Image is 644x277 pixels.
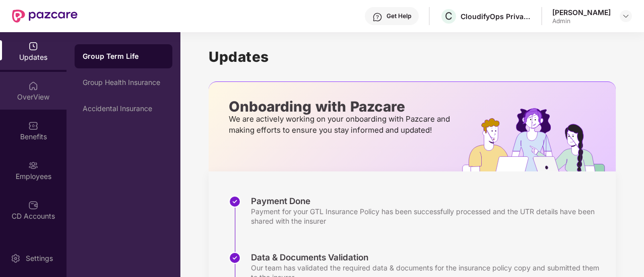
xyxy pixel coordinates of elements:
img: svg+xml;base64,PHN2ZyBpZD0iU3RlcC1Eb25lLTMyeDMyIiB4bWxucz0iaHR0cDovL3d3dy53My5vcmcvMjAwMC9zdmciIH... [229,252,241,264]
div: Group Health Insurance [83,78,164,86]
div: Admin [552,17,611,25]
div: Data & Documents Validation [251,252,606,263]
div: Settings [23,253,56,263]
span: C [445,10,453,22]
p: Onboarding with Pazcare [229,102,453,111]
div: Group Term Life [83,51,164,61]
div: Accidental Insurance [83,105,164,113]
div: [PERSON_NAME] [552,8,611,17]
div: Payment Done [251,196,606,207]
img: svg+xml;base64,PHN2ZyBpZD0iRHJvcGRvd24tMzJ4MzIiIHhtbG5zPSJodHRwOi8vd3d3LnczLm9yZy8yMDAwL3N2ZyIgd2... [622,12,630,20]
img: svg+xml;base64,PHN2ZyBpZD0iVXBkYXRlZCIgeG1sbnM9Imh0dHA6Ly93d3cudzMub3JnLzIwMDAvc3ZnIiB3aWR0aD0iMj... [28,41,38,51]
img: svg+xml;base64,PHN2ZyBpZD0iSGVscC0zMngzMiIgeG1sbnM9Imh0dHA6Ly93d3cudzMub3JnLzIwMDAvc3ZnIiB3aWR0aD... [372,12,382,22]
p: We are actively working on your onboarding with Pazcare and making efforts to ensure you stay inf... [229,114,453,136]
div: CloudifyOps Private Limited [461,12,531,21]
img: svg+xml;base64,PHN2ZyBpZD0iSG9tZSIgeG1sbnM9Imh0dHA6Ly93d3cudzMub3JnLzIwMDAvc3ZnIiB3aWR0aD0iMjAiIG... [28,81,38,91]
img: svg+xml;base64,PHN2ZyBpZD0iU3RlcC1Eb25lLTMyeDMyIiB4bWxucz0iaHR0cDovL3d3dy53My5vcmcvMjAwMC9zdmciIH... [229,196,241,208]
img: svg+xml;base64,PHN2ZyBpZD0iRW1wbG95ZWVzIiB4bWxucz0iaHR0cDovL3d3dy53My5vcmcvMjAwMC9zdmciIHdpZHRoPS... [28,160,38,170]
div: Get Help [387,12,411,20]
h1: Updates [209,48,616,65]
img: hrOnboarding [462,108,616,171]
div: Payment for your GTL Insurance Policy has been successfully processed and the UTR details have be... [251,207,606,226]
img: svg+xml;base64,PHN2ZyBpZD0iQmVuZWZpdHMiIHhtbG5zPSJodHRwOi8vd3d3LnczLm9yZy8yMDAwL3N2ZyIgd2lkdGg9Ij... [28,121,38,131]
img: New Pazcare Logo [12,10,78,23]
img: svg+xml;base64,PHN2ZyBpZD0iQ0RfQWNjb3VudHMiIGRhdGEtbmFtZT0iQ0QgQWNjb3VudHMiIHhtbG5zPSJodHRwOi8vd3... [28,200,38,210]
img: svg+xml;base64,PHN2ZyBpZD0iU2V0dGluZy0yMHgyMCIgeG1sbnM9Imh0dHA6Ly93d3cudzMub3JnLzIwMDAvc3ZnIiB3aW... [11,253,21,263]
